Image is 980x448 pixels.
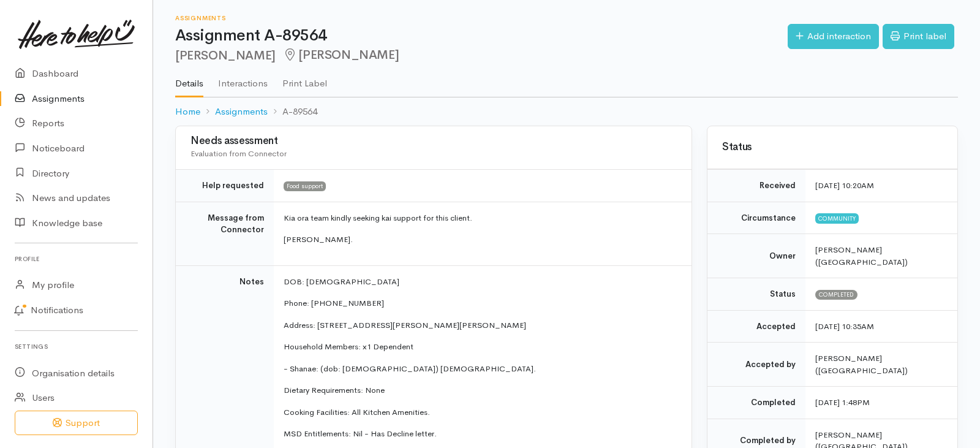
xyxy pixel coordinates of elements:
[284,319,677,332] p: Address: [STREET_ADDRESS][PERSON_NAME][PERSON_NAME]
[883,24,954,49] a: Print label
[815,397,870,408] time: [DATE] 1:48PM
[284,428,677,440] p: MSD Entitlements: Nil - Has Decline letter.
[284,181,326,191] span: Food support
[175,97,958,126] nav: breadcrumb
[268,105,317,119] li: A-89564
[284,212,677,224] p: Kia ora team kindly seeking kai support for this client.
[707,310,805,343] td: Accepted
[284,406,677,419] p: Cooking Facilities: All Kitchen Amenities.
[175,48,788,63] h2: [PERSON_NAME]
[15,411,138,436] button: Support
[788,24,879,49] a: Add interaction
[176,170,274,202] td: Help requested
[175,105,200,119] a: Home
[175,15,788,21] h6: Assignments
[707,234,805,278] td: Owner
[815,245,908,267] span: [PERSON_NAME] ([GEOGRAPHIC_DATA])
[284,341,677,353] p: Household Members: x1 Dependent
[15,338,138,355] h6: Settings
[190,135,677,147] h3: Needs assessment
[707,387,805,419] td: Completed
[218,62,268,96] a: Interactions
[284,363,677,375] p: - Shanae: (dob: [DEMOGRAPHIC_DATA]) [DEMOGRAPHIC_DATA].
[815,290,858,300] span: Completed
[284,276,677,288] p: DOB: [DEMOGRAPHIC_DATA]
[815,180,874,191] time: [DATE] 10:20AM
[815,321,874,332] time: [DATE] 10:35AM
[707,278,805,311] td: Status
[707,343,805,387] td: Accepted by
[175,27,788,45] h1: Assignment A-89564
[815,213,859,223] span: Community
[805,343,957,387] td: [PERSON_NAME] ([GEOGRAPHIC_DATA])
[15,251,138,267] h6: Profile
[282,62,327,96] a: Print Label
[722,142,943,153] h3: Status
[175,62,203,97] a: Details
[215,105,268,119] a: Assignments
[284,297,677,309] p: Phone: [PHONE_NUMBER]
[707,202,805,234] td: Circumstance
[283,47,399,63] span: [PERSON_NAME]
[707,170,805,202] td: Received
[284,233,677,246] p: [PERSON_NAME].
[190,148,287,159] span: Evaluation from Connector
[284,384,677,397] p: Dietary Requirements: None
[176,202,274,265] td: Message from Connector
